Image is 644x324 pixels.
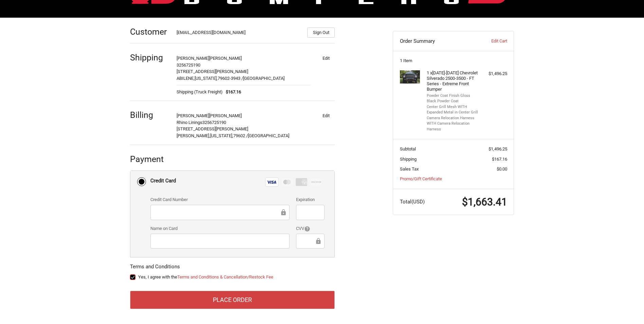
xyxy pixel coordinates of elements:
[130,291,335,309] button: Place Order
[317,111,335,120] button: Edit
[195,76,218,81] span: [US_STATE],
[400,58,507,64] h3: 1 Item
[177,120,202,125] span: Rhino Linings
[492,157,507,162] span: $167.16
[177,29,301,38] div: [EMAIL_ADDRESS][DOMAIN_NAME]
[209,113,242,118] span: [PERSON_NAME]
[610,291,644,324] iframe: Chat Widget
[177,76,195,81] span: ABILENE,
[400,166,419,172] span: Sales Tax
[296,225,324,232] label: CVV
[400,157,417,162] span: Shipping
[130,154,170,164] h2: Payment
[307,28,335,38] button: Sign Out
[130,52,170,63] h2: Shipping
[130,263,180,274] legend: Terms and Conditions
[177,89,223,95] span: Shipping (Truck Freight)
[130,26,170,37] h2: Customer
[427,115,479,132] li: Camera Relocation Harness WITH Camera Relocation Harness
[248,133,289,138] span: [GEOGRAPHIC_DATA]
[177,56,209,61] span: [PERSON_NAME]
[130,110,170,120] h2: Billing
[317,53,335,63] button: Edit
[233,133,248,138] span: 79602 /
[177,274,273,280] a: Terms and Conditions & Cancellation/Restock Fee
[177,62,200,68] span: 3256725190
[177,69,248,74] span: [STREET_ADDRESS][PERSON_NAME]
[177,133,210,138] span: [PERSON_NAME],
[218,76,243,81] span: 79602-3943 /
[150,225,290,232] label: Name on Card
[202,120,226,125] span: 3256725190
[400,146,416,151] span: Subtotal
[400,38,474,44] h3: Order Summary
[497,166,507,172] span: $0.00
[473,38,507,44] a: Edit Cart
[150,196,290,203] label: Credit Card Number
[243,76,284,81] span: [GEOGRAPHIC_DATA]
[209,56,242,61] span: [PERSON_NAME]
[427,70,479,92] h4: 1 x [DATE]-[DATE] Chevrolet Silverado 2500-3500 - FT Series - Extreme Front Bumper
[489,146,507,151] span: $1,496.25
[400,199,425,205] span: Total (USD)
[427,93,479,104] li: Powder Coat Finish Gloss Black Powder Coat
[462,196,507,208] span: $1,663.41
[177,113,209,118] span: [PERSON_NAME]
[150,175,176,186] div: Credit Card
[223,89,241,95] span: $167.16
[138,274,273,280] span: Yes, I agree with the
[400,176,442,181] a: Promo/Gift Certificate
[296,196,324,203] label: Expiration
[210,133,233,138] span: [US_STATE],
[177,126,248,131] span: [STREET_ADDRESS][PERSON_NAME]
[427,104,479,115] li: Center Grill Mesh WITH Expanded Metal in Center Grill
[480,70,507,77] div: $1,496.25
